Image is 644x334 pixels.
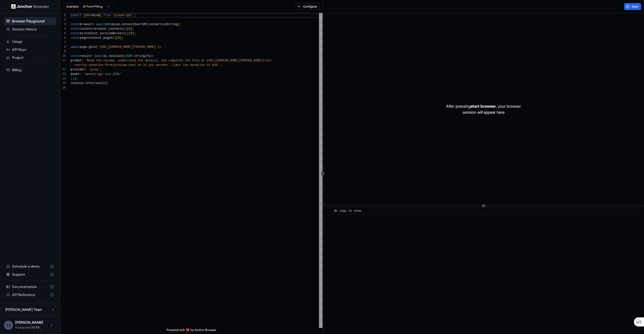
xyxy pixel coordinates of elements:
[80,27,92,31] span: context
[85,81,93,85] span: info
[127,32,129,35] span: )
[149,23,178,26] span: connectionString
[12,55,54,60] span: Project
[125,27,127,31] span: )
[60,76,66,81] div: 14
[71,27,80,31] span: const
[125,54,132,58] span: JSON
[328,208,330,214] span: ​
[4,46,56,54] div: API Keys
[80,36,87,40] span: page
[83,32,85,35] span: =
[12,284,48,289] span: Documentation
[96,23,105,26] span: await
[132,54,134,58] span: .
[158,45,159,49] span: )
[71,77,72,80] span: }
[82,59,83,62] span: :
[123,27,125,31] span: (
[103,54,107,58] span: ai
[71,68,85,71] span: provider
[15,320,43,324] span: Huy Nguyễn
[92,23,94,26] span: =
[123,54,125,58] span: (
[4,17,56,25] div: Browser Playground
[132,27,134,31] span: ;
[60,27,66,31] div: 4
[71,32,80,35] span: const
[122,36,123,40] span: ;
[134,32,136,35] span: ;
[80,54,91,58] span: result
[163,63,221,67] span: her. Limit the donation to $10.'
[74,63,163,67] span: charity-donation-form/preview.html as if you were
[85,14,100,17] span: chromium
[98,45,158,49] span: '[URL][DOMAIN_NAME][PERSON_NAME]'
[60,72,66,76] div: 13
[91,54,92,58] span: =
[147,23,149,26] span: (
[176,59,263,62] span: lete the form at [URL][DOMAIN_NAME][PERSON_NAME]
[12,27,54,32] span: Session History
[92,27,94,31] span: =
[112,36,114,40] span: (
[94,27,107,31] span: browser
[60,40,66,45] div: 7
[87,36,89,40] span: =
[100,14,101,17] span: }
[334,209,361,213] span: No logs to show
[103,14,111,17] span: from
[71,23,80,26] span: const
[80,45,87,49] span: page
[132,32,134,35] span: ]
[221,63,223,67] span: ,
[83,72,121,76] span: 'openai/gpt-oss-120b'
[103,36,112,40] span: pages
[100,68,101,71] span: ,
[71,81,83,85] span: console
[85,32,98,35] span: context
[152,54,154,58] span: {
[94,54,103,58] span: await
[150,54,152,58] span: (
[74,77,76,80] span: )
[632,5,639,9] span: Start
[624,3,641,10] button: Start
[116,36,118,40] span: [
[60,13,66,18] div: 1
[119,23,121,26] span: .
[107,54,109,58] span: .
[71,59,82,62] span: prompt
[89,68,100,71] span: 'groq'
[12,19,54,24] span: Browser Playground
[114,36,116,40] span: )
[60,31,66,36] div: 5
[80,23,92,26] span: browser
[12,264,48,269] span: Schedule a demo
[107,27,109,31] span: .
[12,39,54,44] span: Usage
[83,81,85,85] span: .
[119,36,121,40] span: ]
[67,5,79,9] span: example:
[85,59,176,62] span: 'Read the resume, understand the details, and comp
[105,81,107,85] span: )
[71,45,80,49] span: await
[94,81,105,85] span: result
[112,14,134,17] span: 'playwright'
[263,59,272,62] span: tion/
[4,262,56,270] div: Schedule a demo
[4,283,56,291] div: Documentation
[127,27,129,31] span: [
[71,36,80,40] span: const
[167,328,216,334] span: Powered with ❤️ by Anchor Browser
[71,14,82,17] span: import
[80,72,82,76] span: :
[71,54,80,58] span: const
[101,36,103,40] span: .
[98,32,100,35] span: .
[134,54,150,58] span: stringify
[4,321,13,330] div: H
[47,321,56,330] button: Open menu
[4,54,56,62] div: Project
